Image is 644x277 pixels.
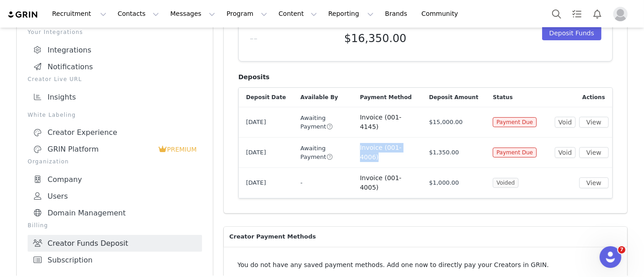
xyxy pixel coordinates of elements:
[28,158,202,166] p: Organization
[28,75,202,83] p: Creator Live URL
[28,58,202,75] a: Notifications
[28,171,202,188] a: Company
[229,232,316,241] span: Creator Payment Methods
[28,235,202,252] a: Creator Funds Deposit
[429,148,459,157] span: $1,350.00
[28,141,202,158] a: GRIN Platform PREMIUM
[238,72,613,82] h4: Deposits
[246,118,266,127] span: [DATE]
[547,4,567,24] button: Search
[493,93,513,101] span: Status
[112,4,164,24] button: Contacts
[300,179,303,186] span: -
[221,4,273,24] button: Program
[167,146,197,153] span: PREMIUM
[429,118,462,127] span: $15,000.00
[567,4,587,24] a: Tasks
[33,145,158,154] div: GRIN Platform
[416,4,468,24] a: Community
[587,4,607,24] button: Notifications
[555,117,576,128] button: Void
[579,117,609,128] button: View
[360,93,412,101] span: Payment Method
[344,30,406,47] h5: $16,350.00
[548,88,612,107] div: Actions
[237,260,614,270] p: You do not have any saved payment methods. Add one now to directly pay your Creators in GRIN.
[429,178,459,187] span: $1,000.00
[429,93,478,101] span: Deposit Amount
[600,246,621,268] iframe: Intercom live chat
[28,111,202,119] p: White Labeling
[493,178,519,188] span: Voided
[618,246,625,253] span: 7
[28,89,202,105] a: Insights
[246,93,286,101] span: Deposit Date
[33,128,197,137] div: Creator Experience
[360,144,402,161] span: Invoice (001-4006)
[613,7,628,21] img: placeholder-profile.jpg
[28,188,202,205] a: Users
[28,42,202,58] a: Integrations
[250,30,257,47] h5: --
[323,4,379,24] button: Reporting
[300,145,333,161] span: Awaiting Payment
[579,147,609,158] button: View
[28,124,202,141] a: Creator Experience
[28,28,202,36] p: Your Integrations
[579,177,609,188] button: View
[47,4,112,24] button: Recruitment
[360,174,402,191] span: Invoice (001-4005)
[555,147,576,158] button: Void
[360,114,402,130] span: Invoice (001-4145)
[28,205,202,221] a: Domain Management
[493,117,537,127] span: Payment Due
[493,148,537,158] span: Payment Due
[246,148,266,157] span: [DATE]
[300,93,338,101] span: Available By
[28,252,202,268] a: Subscription
[380,4,415,24] a: Brands
[28,221,202,229] p: Billing
[273,4,322,24] button: Content
[165,4,221,24] button: Messages
[246,178,266,187] span: [DATE]
[7,10,39,19] img: grin logo
[542,26,601,40] button: Deposit Funds
[608,7,637,21] button: Profile
[300,115,333,130] span: Awaiting Payment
